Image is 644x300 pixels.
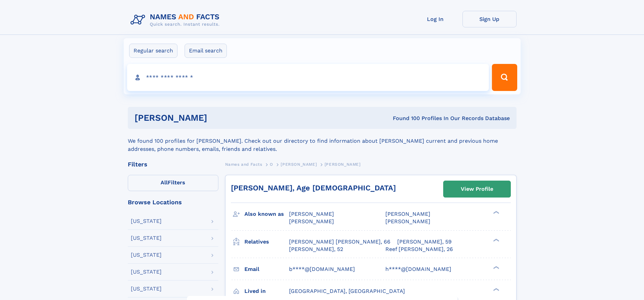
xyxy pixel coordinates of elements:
[281,160,317,168] a: [PERSON_NAME]
[131,269,162,275] div: [US_STATE]
[270,160,273,168] a: O
[244,236,289,248] h3: Relatives
[289,246,343,253] a: [PERSON_NAME], 52
[128,11,225,29] img: Logo Names and Facts
[270,162,273,167] span: O
[127,64,489,91] input: search input
[408,11,462,27] a: Log In
[492,265,500,270] div: ❯
[131,235,162,241] div: [US_STATE]
[492,287,500,292] div: ❯
[131,252,162,258] div: [US_STATE]
[128,199,218,205] div: Browse Locations
[289,211,334,217] span: [PERSON_NAME]
[492,64,517,91] button: Search Button
[225,160,262,168] a: Names and Facts
[444,181,510,197] a: View Profile
[128,175,218,191] label: Filters
[492,238,500,242] div: ❯
[128,161,218,167] div: Filters
[385,218,430,225] span: [PERSON_NAME]
[161,179,168,186] span: All
[462,11,517,27] a: Sign Up
[244,285,289,297] h3: Lived in
[128,129,517,153] div: We found 100 profiles for [PERSON_NAME]. Check out our directory to find information about [PERSO...
[461,181,493,197] div: View Profile
[131,218,162,224] div: [US_STATE]
[244,263,289,275] h3: Email
[325,162,361,167] span: [PERSON_NAME]
[492,210,500,215] div: ❯
[289,238,390,246] a: [PERSON_NAME] [PERSON_NAME], 66
[385,246,453,253] a: Reef [PERSON_NAME], 26
[131,286,162,292] div: [US_STATE]
[385,211,430,217] span: [PERSON_NAME]
[244,208,289,220] h3: Also known as
[129,44,177,58] label: Regular search
[281,162,317,167] span: [PERSON_NAME]
[289,288,405,294] span: [GEOGRAPHIC_DATA], [GEOGRAPHIC_DATA]
[289,218,334,225] span: [PERSON_NAME]
[231,184,396,192] a: [PERSON_NAME], Age [DEMOGRAPHIC_DATA]
[185,44,227,58] label: Email search
[135,114,300,122] h1: [PERSON_NAME]
[397,238,452,246] a: [PERSON_NAME], 59
[300,115,510,122] div: Found 100 Profiles In Our Records Database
